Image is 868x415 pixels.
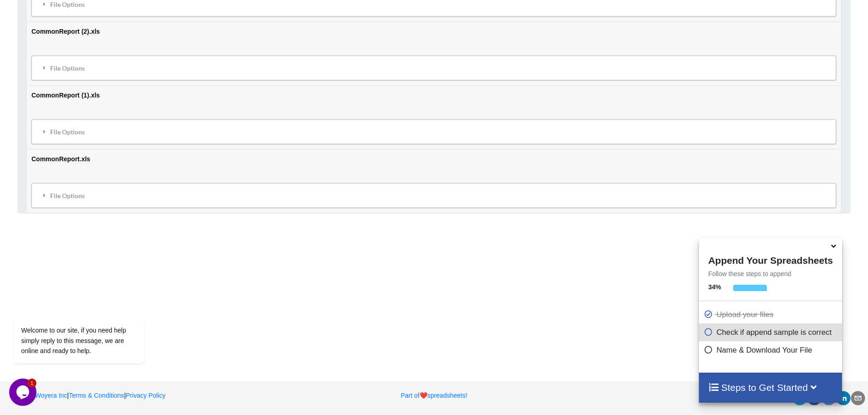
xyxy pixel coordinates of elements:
p: Follow these steps to append [699,269,842,278]
p: | | [10,391,285,400]
div: File Options [34,186,833,205]
h4: Append Your Spreadsheets [699,252,842,266]
a: Privacy Policy [126,392,165,399]
div: linkedin [836,391,851,405]
div: File Options [34,58,833,77]
td: CommonReport (2).xls [26,21,841,85]
p: Upload your files [704,309,839,320]
td: CommonReport.xls [26,149,841,213]
a: 2025Woyera Inc [10,392,67,399]
h4: Steps to Get Started [708,382,832,393]
div: File Options [34,122,833,141]
a: Part ofheartspreadsheets! [401,392,467,399]
td: CommonReport (1).xls [26,85,841,149]
span: heart [420,392,427,399]
iframe: chat widget [9,379,38,406]
a: Terms & Conditions [69,392,124,399]
p: Name & Download Your File [704,344,839,356]
iframe: chat widget [9,236,173,374]
p: Check if append sample is correct [704,327,839,338]
b: 34 % [708,283,721,291]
